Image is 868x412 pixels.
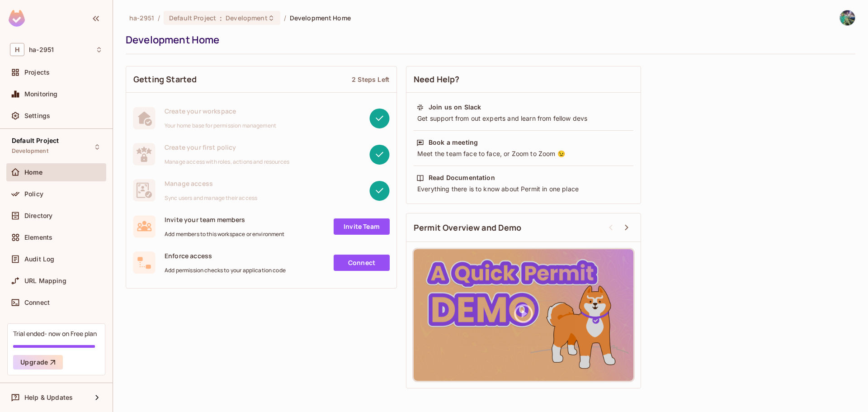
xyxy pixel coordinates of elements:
[24,69,50,76] span: Projects
[165,251,286,260] span: Enforce access
[133,74,197,85] span: Getting Started
[352,75,389,84] div: 2 Steps Left
[24,90,58,98] span: Monitoring
[226,14,267,22] span: Development
[158,14,160,22] li: /
[24,299,50,306] span: Connect
[9,10,25,27] img: SReyMgAAAABJRU5ErkJggg==
[24,169,43,176] span: Home
[12,147,48,155] span: Development
[24,190,43,198] span: Policy
[10,43,24,56] span: H
[165,215,285,224] span: Invite your team members
[165,179,257,188] span: Manage access
[24,394,73,401] span: Help & Updates
[416,185,631,194] div: Everything there is to know about Permit in one place
[429,103,481,112] div: Join us on Slack
[24,234,52,241] span: Elements
[290,14,351,22] span: Development Home
[334,255,390,271] a: Connect
[219,14,222,22] span: :
[24,256,54,263] span: Audit Log
[416,114,631,123] div: Get support from out experts and learn from fellow devs
[24,212,52,219] span: Directory
[169,14,216,22] span: Default Project
[165,267,286,274] span: Add permission checks to your application code
[13,355,63,369] button: Upgrade
[414,74,460,85] span: Need Help?
[840,10,855,25] img: Hà Đinh Việt
[129,14,154,22] span: the active workspace
[13,329,97,338] div: Trial ended- now on Free plan
[334,218,390,235] a: Invite Team
[12,137,59,144] span: Default Project
[165,194,257,202] span: Sync users and manage their access
[126,33,851,47] div: Development Home
[165,231,285,238] span: Add members to this workspace or environment
[284,14,286,22] li: /
[24,277,66,284] span: URL Mapping
[165,122,276,129] span: Your home base for permission management
[429,138,478,147] div: Book a meeting
[165,158,289,166] span: Manage access with roles, actions and resources
[24,112,50,119] span: Settings
[29,46,54,53] span: Workspace: ha-2951
[429,173,495,182] div: Read Documentation
[165,143,289,152] span: Create your first policy
[165,107,276,115] span: Create your workspace
[416,149,631,158] div: Meet the team face to face, or Zoom to Zoom 😉
[414,222,522,233] span: Permit Overview and Demo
